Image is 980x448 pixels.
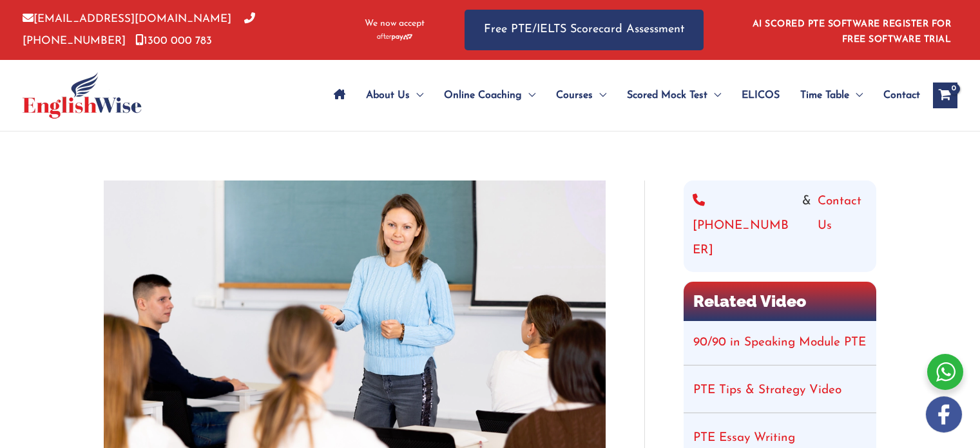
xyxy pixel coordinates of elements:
a: Free PTE/IELTS Scorecard Assessment [465,10,704,50]
a: 90/90 in Speaking Module PTE [693,336,866,349]
a: Contact Us [818,190,867,263]
img: Afterpay-Logo [377,34,412,41]
a: PTE Essay Writing [693,432,795,444]
nav: Site Navigation: Main Menu [323,73,920,118]
aside: Header Widget 1 [745,9,957,51]
span: Menu Toggle [593,73,606,118]
a: About UsMenu Toggle [356,73,434,118]
a: Contact [873,73,920,118]
a: [EMAIL_ADDRESS][DOMAIN_NAME] [23,14,231,24]
span: Contact [883,73,920,118]
span: Time Table [800,73,849,118]
a: View Shopping Cart, empty [933,83,957,108]
a: Time TableMenu Toggle [790,73,873,118]
span: ELICOS [742,73,780,118]
a: [PHONE_NUMBER] [693,190,796,263]
a: Online CoachingMenu Toggle [434,73,546,118]
img: white-facebook.png [926,396,962,433]
span: Menu Toggle [849,73,863,118]
span: We now accept [365,17,425,30]
span: Scored Mock Test [627,73,707,118]
span: Menu Toggle [707,73,721,118]
a: CoursesMenu Toggle [546,73,617,118]
a: [PHONE_NUMBER] [23,14,255,46]
span: Menu Toggle [410,73,423,118]
a: PTE Tips & Strategy Video [693,384,841,396]
span: Courses [556,73,593,118]
a: Scored Mock TestMenu Toggle [617,73,731,118]
a: ELICOS [731,73,790,118]
a: 1300 000 783 [135,35,212,46]
div: & [693,190,867,263]
h2: Related Video [684,282,876,321]
span: Menu Toggle [522,73,535,118]
img: cropped-ew-logo [23,72,142,119]
span: About Us [366,73,410,118]
a: AI SCORED PTE SOFTWARE REGISTER FOR FREE SOFTWARE TRIAL [753,19,952,44]
span: Online Coaching [444,73,522,118]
